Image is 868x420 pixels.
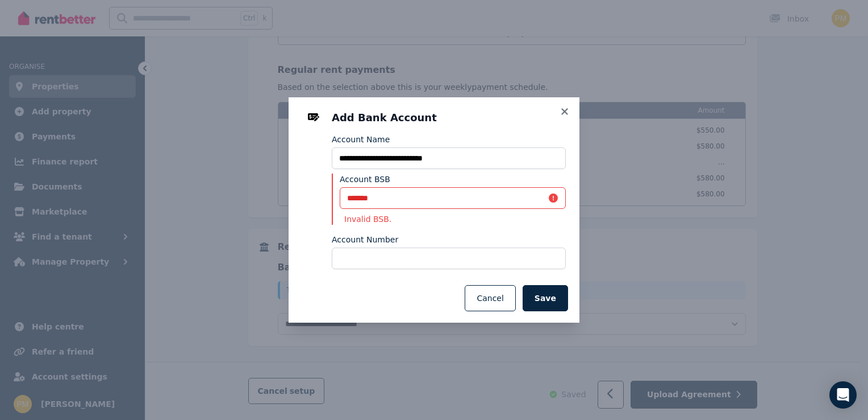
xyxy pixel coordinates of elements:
[523,285,568,311] button: Save
[332,111,566,125] h3: Add Bank Account
[829,381,857,409] div: Open Intercom Messenger
[332,134,390,145] label: Account Name
[340,174,390,185] label: Account BSB
[332,234,398,245] label: Account Number
[465,285,515,311] button: Cancel
[340,213,566,225] p: Invalid BSB.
